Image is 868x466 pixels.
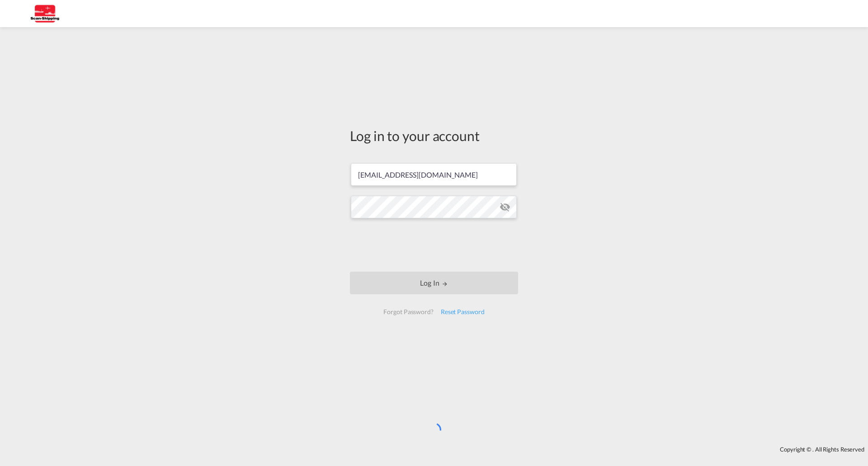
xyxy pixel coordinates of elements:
button: LOGIN [350,272,518,294]
iframe: reCAPTCHA [365,227,503,263]
div: Log in to your account [350,126,518,145]
img: 123b615026f311ee80dabbd30bc9e10f.jpg [14,4,75,24]
md-icon: icon-eye-off [500,202,510,212]
div: Forgot Password? [380,304,437,320]
input: Enter email/phone number [351,163,517,186]
div: Reset Password [437,304,488,320]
